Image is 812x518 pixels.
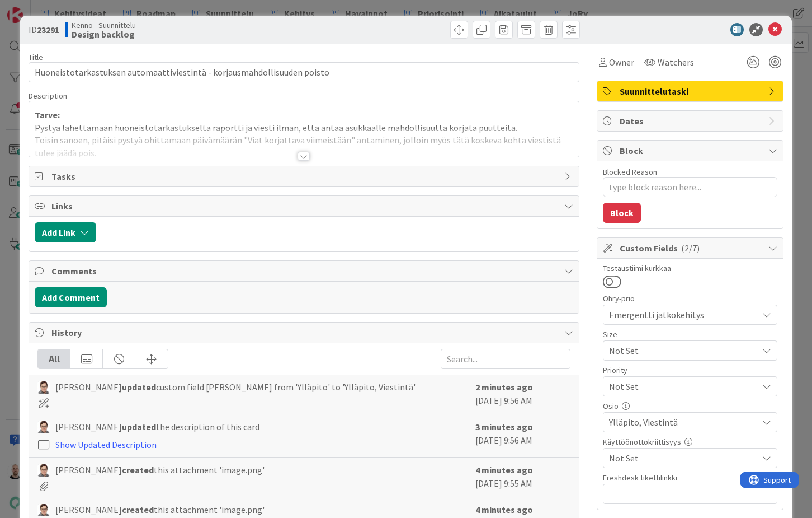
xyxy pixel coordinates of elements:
[475,464,533,475] b: 4 minutes ago
[29,91,67,101] span: Description
[475,504,533,515] b: 4 minutes ago
[35,109,60,120] strong: Tarve:
[51,170,558,183] span: Tasks
[35,222,96,242] button: Add Link
[620,114,763,128] span: Dates
[55,420,259,433] span: [PERSON_NAME] the description of this card
[603,438,777,446] div: Käyttöönottokriittisyys
[475,463,570,491] div: [DATE] 9:55 AM
[603,366,777,374] div: Priority
[475,420,570,451] div: [DATE] 9:56 AM
[609,451,758,465] span: Not Set
[609,343,752,358] span: Not Set
[620,241,763,255] span: Custom Fields
[475,381,533,393] b: 2 minutes ago
[29,52,43,62] label: Title
[603,474,777,482] div: Freshdesk tikettilinkki
[55,439,157,450] a: Show Updated Description
[23,2,51,15] span: Support
[681,242,700,254] span: ( 2/7 )
[658,55,694,69] span: Watchers
[475,421,533,432] b: 3 minutes ago
[620,144,763,157] span: Block
[603,295,777,302] div: Ohry-prio
[609,307,752,323] span: Emergentti jatkokehitys
[51,199,558,213] span: Links
[29,62,579,82] input: type card name here...
[72,30,136,39] b: Design backlog
[609,55,634,69] span: Owner
[609,379,752,394] span: Not Set
[122,381,156,393] b: updated
[603,330,777,338] div: Size
[603,167,657,177] label: Blocked Reason
[72,21,136,30] span: Kenno - Suunnittelu
[475,380,570,408] div: [DATE] 9:56 AM
[35,287,107,307] button: Add Comment
[55,503,265,516] span: [PERSON_NAME] this attachment 'image.png'
[37,421,50,433] img: SM
[603,402,777,410] div: Osio
[620,85,763,98] span: Suunnittelutaski
[35,122,573,134] p: Pystyä lähettämään huoneistotarkastukselta raportti ja viesti ilman, että antaa asukkaalle mahdol...
[122,504,154,515] b: created
[609,416,758,429] span: Ylläpito, Viestintä
[37,381,50,394] img: SM
[122,464,154,475] b: created
[55,463,265,477] span: [PERSON_NAME] this attachment 'image.png'
[37,504,50,516] img: SM
[51,326,558,339] span: History
[441,349,570,369] input: Search...
[29,23,59,36] span: ID
[55,380,416,394] span: [PERSON_NAME] custom field [PERSON_NAME] from 'Ylläpito' to 'Ylläpito, Viestintä'
[38,349,70,368] div: All
[51,264,558,278] span: Comments
[37,24,59,35] b: 23291
[122,421,156,432] b: updated
[603,203,641,223] button: Block
[37,464,50,477] img: SM
[603,264,777,272] div: Testaustiimi kurkkaa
